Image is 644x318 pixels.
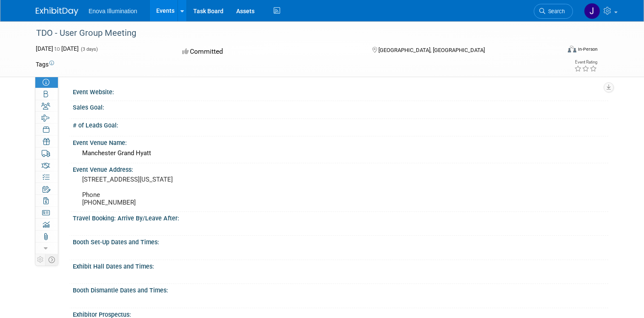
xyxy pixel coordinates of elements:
[73,101,608,112] div: Sales Goal:
[46,254,58,265] td: Toggle Event Tabs
[180,44,358,59] div: Committed
[36,45,79,52] span: [DATE] [DATE]
[534,4,573,19] a: Search
[73,136,608,147] div: Event Venue Name:
[73,260,608,271] div: Exhibit Hall Dates and Times:
[578,46,598,52] div: In-Person
[73,236,608,246] div: Booth Set-Up Dates and Times:
[73,86,608,96] div: Event Website:
[574,60,597,64] div: Event Rating
[73,284,608,295] div: Booth Dismantle Dates and Times:
[515,44,598,57] div: Event Format
[36,60,54,69] td: Tags
[545,8,565,14] span: Search
[35,254,46,265] td: Personalize Event Tab Strip
[73,212,608,223] div: Travel Booking: Arrive By/Leave After:
[378,47,485,53] span: [GEOGRAPHIC_DATA], [GEOGRAPHIC_DATA]
[79,147,602,160] div: Manchester Grand Hyatt
[33,26,550,41] div: TDO - User Group Meeting
[89,8,137,14] span: Enova Illumination
[73,119,608,130] div: # of Leads Goal:
[53,45,61,52] span: to
[584,3,600,19] img: JeffM Metcalf
[82,176,286,206] pre: [STREET_ADDRESS][US_STATE] Phone [PHONE_NUMBER]
[80,46,98,52] span: (3 days)
[568,46,576,52] img: Format-Inperson.png
[36,7,78,16] img: ExhibitDay
[73,163,608,174] div: Event Venue Address:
